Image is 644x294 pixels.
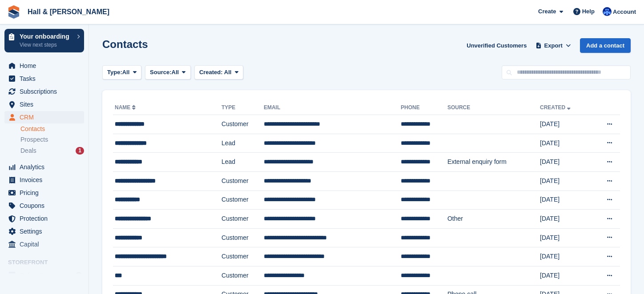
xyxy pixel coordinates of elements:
a: menu [4,111,84,123]
span: Created: [199,69,223,75]
th: Type [221,101,264,115]
span: All [122,68,130,77]
a: menu [4,161,84,173]
a: menu [4,199,84,212]
a: menu [4,187,84,199]
td: [DATE] [540,153,591,172]
a: Your onboarding View next steps [4,29,84,52]
td: [DATE] [540,134,591,153]
span: Deals [20,147,36,155]
span: Prospects [20,135,48,144]
a: Name [115,104,137,111]
a: menu [4,269,84,282]
th: Source [447,101,540,115]
td: Customer [221,210,264,229]
td: [DATE] [540,228,591,247]
a: Contacts [20,125,84,133]
span: CRM [20,111,73,123]
td: Other [447,210,540,229]
td: [DATE] [540,247,591,266]
td: [DATE] [540,210,591,229]
span: Online Store [20,269,73,282]
img: Claire Banham [603,7,612,16]
span: Protection [20,212,73,225]
a: menu [4,225,84,238]
span: Capital [20,238,73,250]
a: menu [4,72,84,85]
span: Invoices [20,174,73,186]
span: Create [538,7,556,16]
button: Source: All [145,65,191,80]
td: External enquiry form [447,153,540,172]
span: Storefront [8,258,89,267]
a: menu [4,60,84,72]
span: All [224,69,232,75]
span: All [172,68,179,77]
span: Account [613,8,636,16]
a: Created [540,104,572,111]
td: [DATE] [540,115,591,134]
td: Customer [221,171,264,191]
span: Source: [150,68,171,77]
p: Your onboarding [20,33,72,40]
span: Pricing [20,187,73,199]
div: 1 [76,147,84,155]
th: Phone [401,101,447,115]
td: Customer [221,266,264,285]
span: Home [20,60,73,72]
span: Coupons [20,199,73,212]
span: Tasks [20,72,73,85]
td: [DATE] [540,191,591,210]
a: Add a contact [580,38,631,53]
a: Hall & [PERSON_NAME] [24,4,113,19]
td: Customer [221,228,264,247]
span: Settings [20,225,73,238]
button: Export [534,38,573,53]
a: Preview store [73,270,84,281]
p: View next steps [20,41,72,49]
td: Customer [221,115,264,134]
h1: Contacts [102,38,148,50]
td: [DATE] [540,171,591,191]
a: Unverified Customers [463,38,530,53]
span: Help [582,7,595,16]
span: Subscriptions [20,85,73,98]
td: [DATE] [540,266,591,285]
td: Lead [221,153,264,172]
td: Customer [221,191,264,210]
th: Email [264,101,401,115]
a: menu [4,238,84,250]
a: menu [4,212,84,225]
a: Deals 1 [20,146,84,155]
a: menu [4,174,84,186]
button: Created: All [194,65,243,80]
td: Lead [221,134,264,153]
span: Type: [107,68,122,77]
span: Export [544,41,563,50]
img: stora-icon-8386f47178a22dfd0bd8f6a31ec36ba5ce8667c1dd55bd0f319d3a0aa187defe.svg [7,5,20,19]
a: menu [4,98,84,111]
span: Analytics [20,161,73,173]
button: Type: All [102,65,141,80]
td: Customer [221,247,264,266]
a: Prospects [20,135,84,144]
span: Sites [20,98,73,111]
a: menu [4,85,84,98]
